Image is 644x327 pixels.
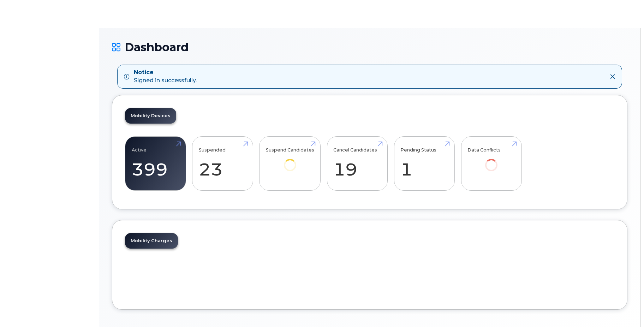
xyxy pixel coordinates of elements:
a: Active 399 [132,140,179,187]
h1: Dashboard [112,41,627,53]
a: Pending Status 1 [400,140,448,187]
a: Suspended 23 [199,140,246,187]
strong: Notice [134,69,197,77]
a: Mobility Charges [125,233,178,249]
div: Signed in successfully. [134,69,197,85]
a: Data Conflicts [467,140,515,181]
a: Mobility Devices [125,108,176,124]
a: Suspend Candidates [266,140,314,181]
a: Cancel Candidates 19 [333,140,381,187]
